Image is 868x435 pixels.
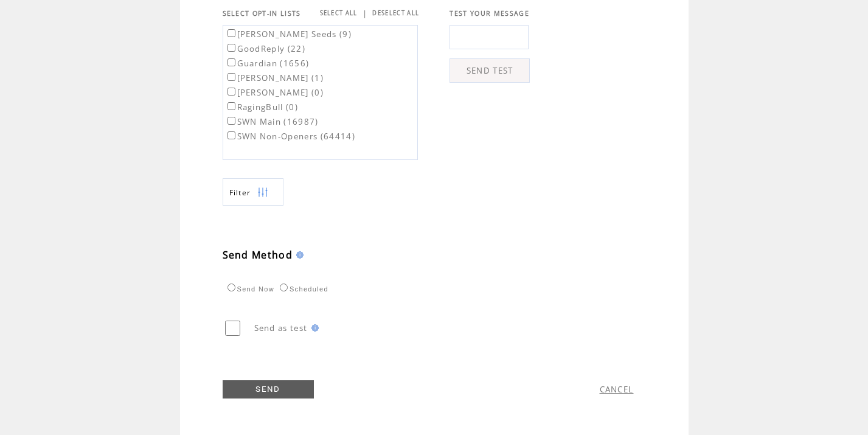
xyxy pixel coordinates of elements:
label: SWN Main (16987) [225,116,319,127]
a: SEND [223,380,314,398]
span: TEST YOUR MESSAGE [450,9,529,18]
span: Send Method [223,248,293,262]
input: [PERSON_NAME] Seeds (9) [227,29,235,37]
input: Guardian (1656) [227,58,235,66]
label: RagingBull (0) [225,102,299,113]
label: [PERSON_NAME] (0) [225,87,324,98]
input: SWN Main (16987) [227,117,235,125]
a: SELECT ALL [320,9,358,17]
img: filters.png [257,179,268,206]
input: SWN Non-Openers (64414) [227,131,235,139]
label: Send Now [224,285,274,293]
label: Guardian (1656) [225,58,310,69]
span: SELECT OPT-IN LISTS [223,9,301,18]
span: Send as test [254,322,308,333]
input: Scheduled [280,284,288,291]
label: [PERSON_NAME] (1) [225,72,324,83]
input: GoodReply (22) [227,44,235,52]
img: help.gif [293,251,304,259]
label: GoodReply (22) [225,43,306,54]
label: [PERSON_NAME] Seeds (9) [225,29,352,40]
input: [PERSON_NAME] (0) [227,88,235,96]
span: Show filters [229,187,251,198]
input: RagingBull (0) [227,102,235,110]
a: CANCEL [600,384,634,395]
a: DESELECT ALL [372,9,419,17]
label: SWN Non-Openers (64414) [225,131,356,142]
a: SEND TEST [450,58,530,83]
img: help.gif [308,324,319,332]
input: Send Now [227,284,235,291]
label: Scheduled [277,285,328,293]
input: [PERSON_NAME] (1) [227,73,235,81]
span: | [363,8,367,19]
a: Filter [223,178,283,206]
